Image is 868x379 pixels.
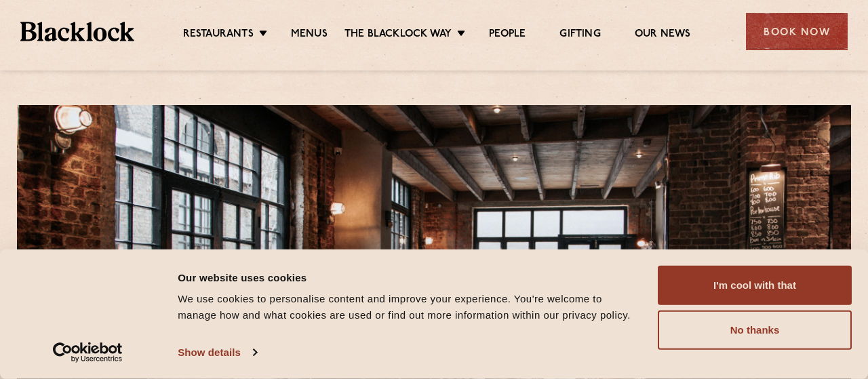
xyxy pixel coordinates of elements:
[183,28,254,43] a: Restaurants
[178,269,642,285] div: Our website uses cookies
[746,13,848,50] div: Book Now
[28,342,147,363] a: Usercentrics Cookiebot - opens in a new window
[658,266,852,305] button: I'm cool with that
[178,291,642,323] div: We use cookies to personalise content and improve your experience. You're welcome to manage how a...
[559,28,600,43] a: Gifting
[344,28,452,43] a: The Blacklock Way
[291,28,328,43] a: Menus
[178,342,256,363] a: Show details
[20,22,134,41] img: BL_Textured_Logo-footer-cropped.svg
[635,28,691,43] a: Our News
[489,28,526,43] a: People
[658,311,852,350] button: No thanks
